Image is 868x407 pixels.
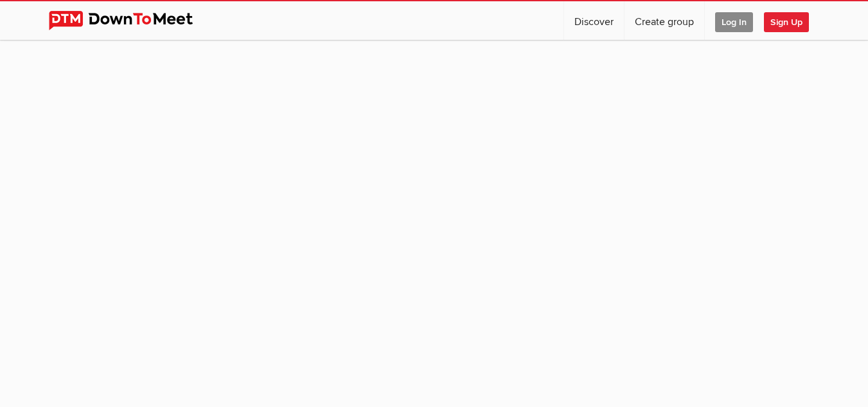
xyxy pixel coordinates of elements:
[715,12,753,32] span: Log In
[624,1,704,40] a: Create group
[564,1,624,40] a: Discover
[764,12,809,32] span: Sign Up
[49,11,213,30] img: DownToMeet
[764,1,819,40] a: Sign Up
[705,1,763,40] a: Log In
